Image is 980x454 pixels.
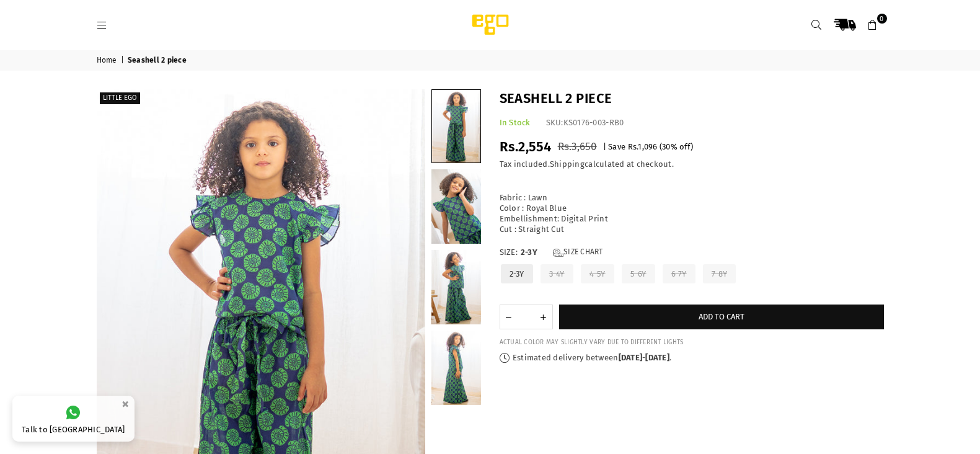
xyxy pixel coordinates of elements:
a: Shipping [550,159,585,169]
a: Menu [91,20,113,29]
p: Estimated delivery between - . [500,353,884,363]
a: 0 [862,14,884,36]
quantity-input: Quantity [500,305,553,329]
span: Rs.1,096 [628,142,658,151]
label: 4-5Y [580,263,616,285]
time: [DATE] [645,353,669,362]
div: Fabric : Lawn Color : Royal Blue Embellishment: Digital Print Cut : Straight Cut [500,182,884,234]
time: [DATE] [619,353,643,362]
label: 7-8Y [702,263,737,285]
nav: breadcrumbs [87,50,893,71]
div: SKU: [546,118,624,128]
span: Seashell 2 piece [128,56,188,66]
a: Size Chart [553,247,603,258]
span: In Stock [500,118,531,127]
label: 5-6Y [620,263,656,285]
span: Rs.2,554 [500,138,552,155]
a: Talk to [GEOGRAPHIC_DATA] [12,396,135,442]
span: 30 [662,142,671,151]
button: × [118,394,133,414]
span: KS0176-003-RB0 [563,118,624,127]
label: 3-4Y [539,263,575,285]
span: 2-3Y [521,247,545,258]
div: ACTUAL COLOR MAY SLIGHTLY VARY DUE TO DIFFERENT LIGHTS [500,339,884,347]
img: Ego [438,12,543,37]
span: | [121,56,126,66]
span: 0 [877,14,887,24]
div: Tax included. calculated at checkout. [500,159,884,170]
label: 6-7Y [661,263,697,285]
label: Little EGO [100,92,140,104]
label: Size: [500,247,884,258]
span: Save [608,142,625,151]
span: Add to cart [699,312,744,321]
label: 2-3Y [500,263,534,285]
h1: Seashell 2 piece [500,89,884,109]
a: Home [97,56,119,66]
button: Add to cart [559,305,884,329]
span: ( % off) [660,142,693,151]
span: | [603,142,606,151]
a: Search [806,14,828,36]
span: Rs.3,650 [558,140,597,153]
